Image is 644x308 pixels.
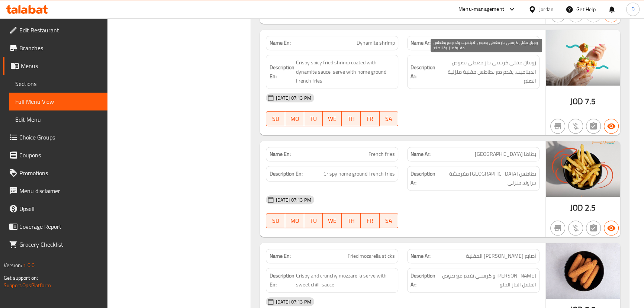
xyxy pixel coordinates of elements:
[3,57,107,75] a: Menus
[15,97,102,106] span: Full Menu View
[361,213,380,228] button: FR
[357,39,395,47] span: Dynamite shrimp
[273,196,314,203] span: [DATE] 07:13 PM
[439,169,536,187] span: بطاطس مقلية مقرمشة جراوند منزلي
[304,213,323,228] button: TU
[269,150,290,158] strong: Name En:
[19,26,102,35] span: Edit Restaurant
[3,21,107,39] a: Edit Restaurant
[307,113,320,124] span: TU
[323,111,342,126] button: WE
[296,271,395,289] span: Crispy and crunchy mozzarella serve with sweet chilli sauce
[266,213,285,228] button: SU
[458,5,504,14] div: Menu-management
[364,113,377,124] span: FR
[269,252,290,260] strong: Name En:
[19,240,102,249] span: Grocery Checklist
[3,200,107,218] a: Upsell
[348,252,395,260] span: Fried mozarella sticks
[9,110,107,128] a: Edit Menu
[410,169,437,187] strong: Description Ar:
[586,119,601,134] button: Not has choices
[4,280,51,290] a: Support.OpsPlatform
[550,221,565,235] button: Not branch specific item
[19,222,102,231] span: Coverage Report
[570,94,583,109] span: JOD
[288,113,301,124] span: MO
[410,271,435,289] strong: Description Ar:
[285,111,304,126] button: MO
[269,39,290,47] strong: Name En:
[4,260,22,270] span: Version:
[585,200,595,215] span: 2.5
[466,252,536,260] span: أصابع [PERSON_NAME] المقلية
[326,113,339,124] span: WE
[19,204,102,213] span: Upsell
[4,273,38,283] span: Get support on:
[3,128,107,146] a: Choice Groups
[323,169,395,179] span: Crispy home ground French fries
[586,221,601,235] button: Not has choices
[3,146,107,164] a: Coupons
[368,150,395,158] span: French fries
[9,93,107,110] a: Full Menu View
[380,111,399,126] button: SA
[383,215,396,226] span: SA
[15,115,102,124] span: Edit Menu
[269,113,282,124] span: SU
[19,151,102,160] span: Coupons
[546,141,620,197] img: French_fries_638948604546108866.jpg
[604,119,619,134] button: Available
[342,213,361,228] button: TH
[3,218,107,235] a: Coverage Report
[323,213,342,228] button: WE
[273,94,314,102] span: [DATE] 07:13 PM
[568,221,583,235] button: Purchased item
[326,215,339,226] span: WE
[21,61,102,70] span: Menus
[269,169,302,179] strong: Description En:
[546,30,620,86] img: Dynamite_shrimp_638948603615134811.jpg
[568,119,583,134] button: Purchased item
[288,215,301,226] span: MO
[546,243,620,299] img: Fried_mozarella%E2%94%AC%C3%A1_sticks638948604633671182.jpg
[269,215,282,226] span: SU
[266,111,285,126] button: SU
[361,111,380,126] button: FR
[307,215,320,226] span: TU
[269,271,294,289] strong: Description En:
[364,215,377,226] span: FR
[345,113,358,124] span: TH
[631,5,634,13] span: D
[539,5,554,13] div: Jordan
[269,63,294,81] strong: Description En:
[410,150,431,158] strong: Name Ar:
[3,164,107,182] a: Promotions
[410,63,435,81] strong: Description Ar:
[3,235,107,253] a: Grocery Checklist
[345,215,358,226] span: TH
[19,169,102,177] span: Promotions
[505,39,536,47] span: روبيان ديناميت
[19,186,102,195] span: Menu disclaimer
[437,271,536,289] span: موزاريلا كرانشي و كرسبي تقدم مع صوص الفلفل الحار الحلو
[304,111,323,126] button: TU
[9,75,107,93] a: Sections
[19,44,102,52] span: Branches
[570,200,583,215] span: JOD
[550,119,565,134] button: Not branch specific item
[296,58,395,86] span: Crispy spicy fried shrimp coated with dynamite sauce serve with home ground French fries
[273,298,314,305] span: [DATE] 07:13 PM
[410,252,431,260] strong: Name Ar:
[19,133,102,142] span: Choice Groups
[604,221,619,235] button: Available
[342,111,361,126] button: TH
[285,213,304,228] button: MO
[3,39,107,57] a: Branches
[380,213,399,228] button: SA
[15,79,102,88] span: Sections
[3,182,107,200] a: Menu disclaimer
[410,39,431,47] strong: Name Ar:
[585,94,595,109] span: 7.5
[437,58,536,86] span: روبيان مقلي كرسبي حار مغطى بصوص الديناميت، يقدم مع بطاطس مقلية منزلية الصنع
